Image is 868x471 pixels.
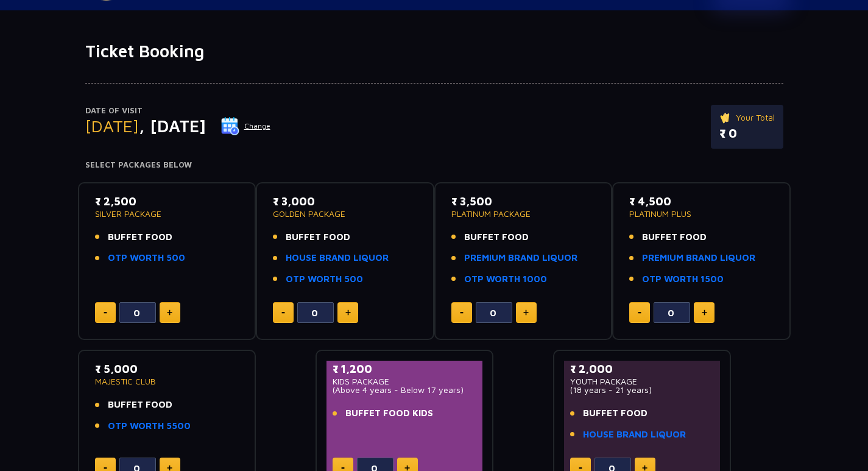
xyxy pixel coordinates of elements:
img: plus [642,465,647,471]
p: SILVER PACKAGE [95,210,239,218]
a: HOUSE BRAND LIQUOR [286,251,389,265]
img: minus [638,312,641,314]
span: BUFFET FOOD [642,230,707,244]
a: OTP WORTH 500 [286,272,363,286]
img: minus [341,467,345,469]
img: plus [167,465,172,471]
img: plus [404,465,410,471]
p: (Above 4 years - Below 17 years) [333,386,477,394]
h1: Ticket Booking [85,41,783,62]
span: BUFFET FOOD [108,398,172,412]
a: OTP WORTH 5500 [108,419,191,433]
img: minus [460,312,464,314]
p: Date of Visit [85,105,271,117]
img: plus [345,310,351,316]
p: ₹ 5,000 [95,361,239,377]
p: KIDS PACKAGE [333,377,477,386]
p: MAJESTIC CLUB [95,377,239,386]
p: ₹ 1,200 [333,361,477,377]
span: BUFFET FOOD [286,230,350,244]
p: ₹ 2,000 [570,361,715,377]
a: OTP WORTH 500 [108,251,185,265]
p: (18 years - 21 years) [570,386,715,394]
p: PLATINUM PLUS [629,210,774,218]
p: ₹ 4,500 [629,193,774,210]
h4: Select Packages Below [85,160,783,170]
p: GOLDEN PACKAGE [273,210,417,218]
p: ₹ 2,500 [95,193,239,210]
img: minus [104,467,107,469]
p: ₹ 3,000 [273,193,417,210]
p: PLATINUM PACKAGE [451,210,596,218]
p: YOUTH PACKAGE [570,377,715,386]
span: BUFFET FOOD [464,230,529,244]
img: plus [702,310,707,316]
img: ticket [719,111,732,124]
img: plus [523,310,529,316]
p: Your Total [719,111,775,124]
a: OTP WORTH 1000 [464,272,547,286]
a: OTP WORTH 1500 [642,272,724,286]
span: BUFFET FOOD [583,406,647,420]
span: , [DATE] [139,116,206,136]
span: BUFFET FOOD KIDS [345,406,433,420]
img: minus [579,467,582,469]
a: PREMIUM BRAND LIQUOR [464,251,577,265]
img: minus [104,312,107,314]
a: HOUSE BRAND LIQUOR [583,428,686,442]
p: ₹ 0 [719,124,775,143]
button: Change [221,116,271,136]
p: ₹ 3,500 [451,193,596,210]
span: BUFFET FOOD [108,230,172,244]
a: PREMIUM BRAND LIQUOR [642,251,755,265]
img: plus [167,310,172,316]
img: minus [281,312,285,314]
span: [DATE] [85,116,139,136]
